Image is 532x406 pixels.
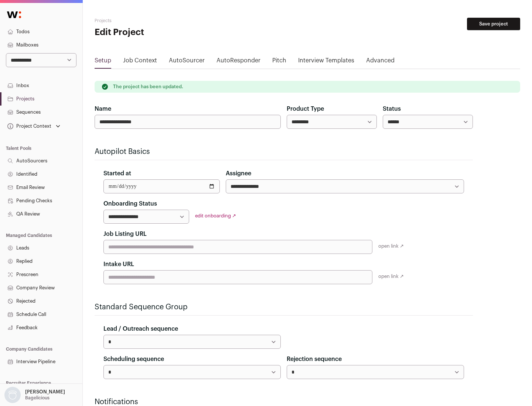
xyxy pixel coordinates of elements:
h1: Edit Project [95,27,236,38]
a: AutoSourcer [169,56,205,68]
a: Interview Templates [298,56,354,68]
a: Setup [95,56,111,68]
a: edit onboarding ↗ [195,213,236,218]
button: Open dropdown [3,387,66,403]
a: Advanced [366,56,395,68]
a: Job Context [123,56,157,68]
h2: Standard Sequence Group [95,302,473,312]
label: Onboarding Status [103,199,157,208]
p: The project has been updated. [113,84,183,90]
label: Started at [103,169,131,178]
button: Save project [467,18,520,30]
img: nopic.png [4,387,21,403]
label: Rejection sequence [287,355,342,364]
h2: Autopilot Basics [95,147,473,157]
label: Status [383,104,401,113]
img: Wellfound [3,7,25,22]
p: Bagelicious [25,395,50,401]
label: Product Type [287,104,324,113]
a: AutoResponder [216,56,260,68]
h2: Projects [95,18,236,24]
label: Lead / Outreach sequence [103,324,178,333]
p: [PERSON_NAME] [25,389,65,395]
label: Intake URL [103,260,134,269]
label: Assignee [226,169,251,178]
label: Scheduling sequence [103,355,164,364]
label: Name [95,104,111,113]
label: Job Listing URL [103,230,147,238]
div: Project Context [6,123,51,129]
a: Pitch [272,56,286,68]
button: Open dropdown [6,121,62,131]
